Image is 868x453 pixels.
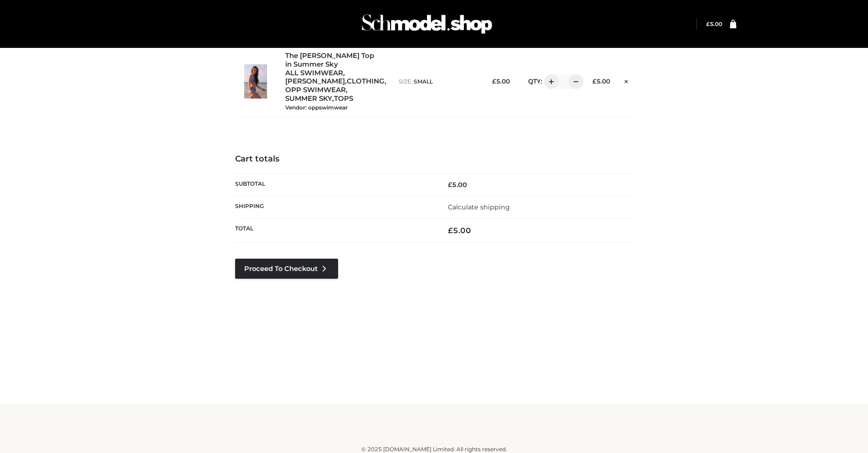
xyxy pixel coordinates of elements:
bdi: 5.00 [592,78,610,85]
span: £ [706,21,710,27]
span: £ [592,78,596,85]
th: Subtotal [235,173,434,196]
a: [PERSON_NAME] [285,77,345,86]
a: TOPS [334,94,353,103]
th: Total [235,219,434,243]
a: ALL SWIMWEAR [285,69,343,78]
th: Shipping [235,196,434,219]
span: £ [448,226,453,235]
img: Schmodel Admin 964 [359,6,495,42]
span: £ [448,181,452,189]
bdi: 5.00 [706,21,722,27]
a: Calculate shipping [448,203,510,211]
h4: Cart totals [235,154,633,164]
a: OPP SWIMWEAR [285,86,346,94]
a: CLOTHING [347,77,385,86]
div: , , , , , [285,52,390,111]
a: £5.00 [706,21,722,27]
a: The [PERSON_NAME] Top in Summer Sky [285,52,379,69]
bdi: 5.00 [492,78,510,85]
div: QTY: [519,74,577,89]
span: £ [492,78,496,85]
bdi: 5.00 [448,226,471,235]
bdi: 5.00 [448,181,467,189]
a: Proceed to Checkout [235,259,338,279]
a: SUMMER SKY [285,94,332,103]
a: Remove this item [619,74,633,86]
span: SMALL [414,78,433,85]
p: size : [399,78,477,86]
small: Vendor: oppswimwear [285,104,348,111]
